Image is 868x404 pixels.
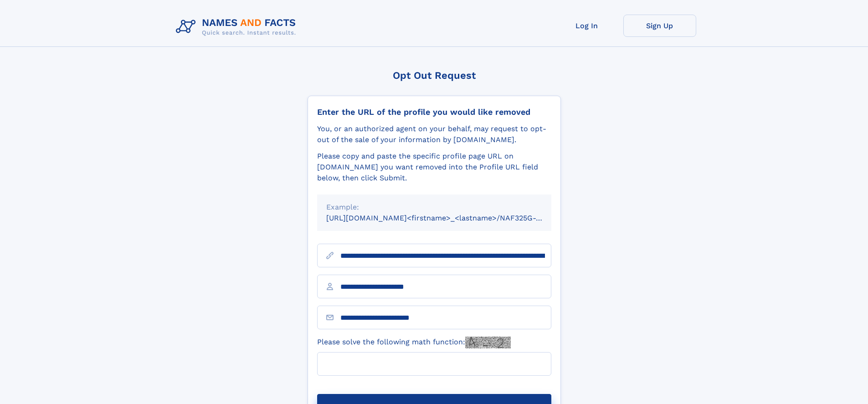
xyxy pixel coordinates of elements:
a: Log In [550,15,623,37]
small: [URL][DOMAIN_NAME]<firstname>_<lastname>/NAF325G-xxxxxxxx [326,214,569,222]
label: Please solve the following math function: [317,337,511,348]
a: Sign Up [623,15,696,37]
div: Enter the URL of the profile you would like removed [317,107,551,117]
div: Please copy and paste the specific profile page URL on [DOMAIN_NAME] you want removed into the Pr... [317,151,551,184]
div: Example: [326,202,542,213]
div: Opt Out Request [308,70,561,81]
div: You, or an authorized agent on your behalf, may request to opt-out of the sale of your informatio... [317,123,551,145]
img: Logo Names and Facts [172,15,303,39]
